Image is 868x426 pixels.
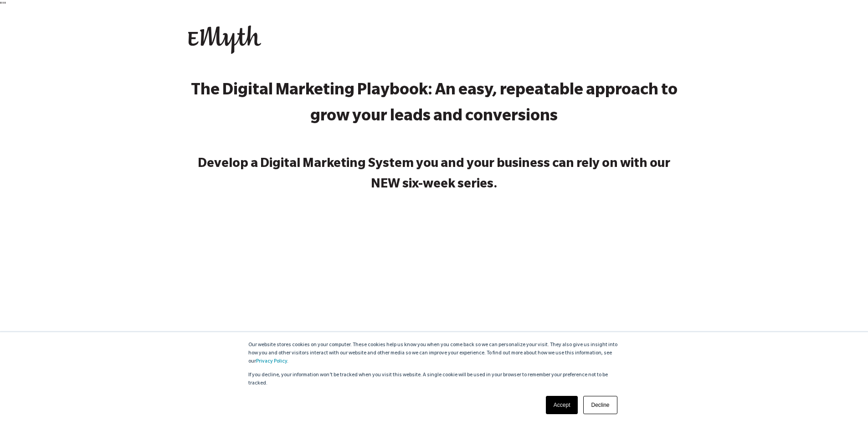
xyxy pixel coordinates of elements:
a: Accept [546,396,578,414]
a: Privacy Policy [256,359,287,364]
strong: The Digital Marketing Playbook: An easy, repeatable approach to grow your leads and conversions [191,83,678,126]
p: Our website stores cookies on your computer. These cookies help us know you when you come back so... [248,341,620,366]
a: Decline [583,396,617,414]
strong: Develop a Digital Marketing System you and your business can rely on with our NEW six-week series. [198,158,670,192]
p: If you decline, your information won’t be tracked when you visit this website. A single cookie wi... [248,371,620,388]
img: EMyth [188,26,261,54]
